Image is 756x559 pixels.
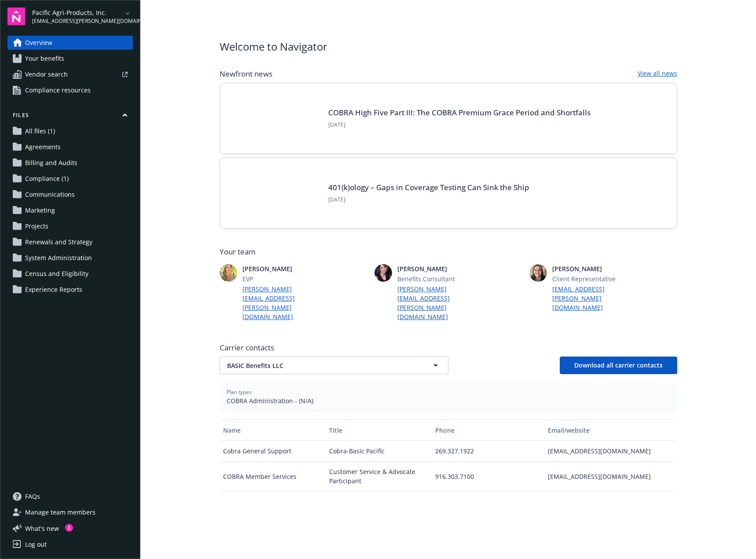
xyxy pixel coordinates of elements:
span: System Administration [25,251,92,265]
a: Marketing [7,203,133,217]
a: Communications [7,188,133,202]
span: Renewals and Strategy [25,235,92,249]
span: Your team [220,246,677,257]
span: FAQs [25,489,40,504]
span: All files (1) [25,124,55,138]
span: Plan types [227,388,670,396]
img: navigator-logo.svg [7,7,25,25]
span: Marketing [25,203,55,217]
div: Cobra General Support [220,441,326,462]
span: [DATE] [328,121,591,129]
span: Overview [25,36,52,50]
div: 916.303.7100 [432,462,544,491]
div: Cobra-Basic Pacific [326,441,432,462]
span: [EMAIL_ADDRESS][PERSON_NAME][DOMAIN_NAME] [32,17,122,25]
div: [EMAIL_ADDRESS][DOMAIN_NAME] [544,441,677,462]
button: What's new1 [7,524,73,533]
a: FAQs [7,489,133,504]
span: Download all carrier contacts [574,361,663,369]
button: Title [326,419,432,441]
a: 401(k)ology – Gaps in Coverage Testing Can Sink the Ship [328,182,529,192]
button: Download all carrier contacts [560,357,677,374]
span: Compliance resources [25,83,91,97]
span: Billing and Audits [25,156,77,170]
a: Renewals and Strategy [7,235,133,249]
a: [EMAIL_ADDRESS][PERSON_NAME][DOMAIN_NAME] [552,284,639,312]
a: Projects [7,219,133,233]
img: photo [374,264,392,282]
a: [PERSON_NAME][EMAIL_ADDRESS][PERSON_NAME][DOMAIN_NAME] [242,284,329,321]
a: Agreements [7,140,133,154]
span: Manage team members [25,505,95,519]
a: Your benefits [7,51,133,66]
span: Newfront news [220,69,272,79]
span: COBRA Administration - (N/A) [227,396,670,405]
a: [PERSON_NAME][EMAIL_ADDRESS][PERSON_NAME][DOMAIN_NAME] [397,284,484,321]
span: Vendor search [25,67,68,81]
a: Experience Reports [7,283,133,297]
img: Card Image - EB Compliance Insights.png [234,97,318,140]
button: BASIC Benefits LLC [220,357,448,374]
div: Title [329,426,428,435]
span: Projects [25,219,48,233]
span: Communications [25,188,75,202]
a: Overview [7,36,133,50]
div: [EMAIL_ADDRESS][DOMAIN_NAME] [544,462,677,491]
a: System Administration [7,251,133,265]
div: Name [223,426,322,435]
a: Vendor search [7,67,133,81]
div: Log out [25,537,47,552]
img: Card Image - 401kology - Gaps in Coverage Testing - 08-27-25.jpg [234,172,318,214]
a: Manage team members [7,505,133,519]
div: 269.327.1922 [432,441,544,462]
img: photo [529,264,547,282]
span: [DATE] [328,196,529,204]
a: Compliance resources [7,83,133,97]
span: [PERSON_NAME] [242,264,329,273]
div: COBRA Member Services [220,462,326,491]
img: photo [220,264,237,282]
a: COBRA High Five Part III: The COBRA Premium Grace Period and Shortfalls [328,107,591,118]
span: Experience Reports [25,283,82,297]
span: Agreements [25,140,61,154]
span: Your benefits [25,51,64,66]
span: Census and Eligibility [25,267,88,281]
a: Compliance (1) [7,172,133,186]
a: Census and Eligibility [7,267,133,281]
button: Files [7,111,133,122]
span: Compliance (1) [25,172,69,186]
div: Phone [435,426,541,435]
button: Name [220,419,326,441]
span: EVP [242,274,329,283]
button: Pacific Agri-Products, Inc.[EMAIL_ADDRESS][PERSON_NAME][DOMAIN_NAME]arrowDropDown [32,7,133,25]
a: View all news [638,69,677,79]
button: Phone [432,419,544,441]
div: Customer Service & Advocate Participant [326,462,432,491]
span: Client Representative [552,274,639,283]
button: Email/website [544,419,677,441]
span: Welcome to Navigator [220,39,327,55]
div: Email/website [548,426,673,435]
a: All files (1) [7,124,133,138]
span: BASIC Benefits LLC [227,361,410,370]
span: Benefits Consultant [397,274,484,283]
span: Pacific Agri-Products, Inc. [32,8,122,17]
a: Billing and Audits [7,156,133,170]
span: [PERSON_NAME] [552,264,639,273]
span: What ' s new [25,524,59,533]
span: [PERSON_NAME] [397,264,484,273]
span: Carrier contacts [220,342,677,353]
a: arrowDropDown [122,8,133,18]
div: 1 [65,524,73,532]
